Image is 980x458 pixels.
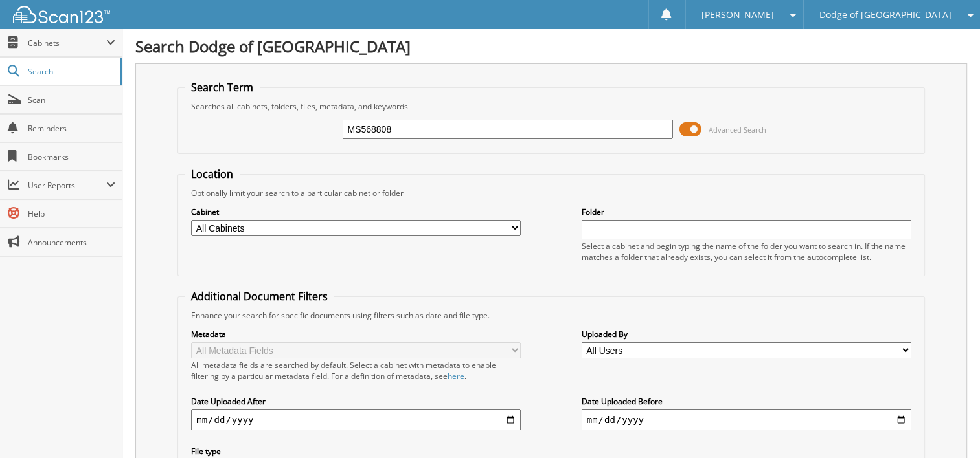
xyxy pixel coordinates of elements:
[13,6,110,23] img: scan123-logo-white.svg
[185,188,918,199] div: Optionally limit your search to a particular cabinet or folder
[819,11,952,19] span: Dodge of [GEOGRAPHIC_DATA]
[28,151,115,162] span: Bookmarks
[28,237,115,248] span: Announcements
[191,360,521,382] div: All metadata fields are searched by default. Select a cabinet with metadata to enable filtering b...
[582,206,911,217] label: Folder
[28,123,115,134] span: Reminders
[191,396,521,407] label: Date Uploaded After
[582,241,911,263] div: Select a cabinet and begin typing the name of the folder you want to search in. If the name match...
[185,310,918,321] div: Enhance your search for specific documents using filters such as date and file type.
[915,396,980,458] iframe: Chat Widget
[448,371,464,382] a: here
[28,38,106,49] span: Cabinets
[582,329,911,340] label: Uploaded By
[28,208,115,219] span: Help
[582,409,911,430] input: end
[28,94,115,105] span: Scan
[191,446,521,457] label: File type
[28,180,106,191] span: User Reports
[709,125,766,135] span: Advanced Search
[701,11,774,19] span: [PERSON_NAME]
[185,80,260,94] legend: Search Term
[191,409,521,430] input: start
[28,66,113,77] span: Search
[185,101,918,112] div: Searches all cabinets, folders, files, metadata, and keywords
[582,396,911,407] label: Date Uploaded Before
[185,167,240,181] legend: Location
[135,36,967,57] h1: Search Dodge of [GEOGRAPHIC_DATA]
[191,206,521,217] label: Cabinet
[191,329,521,340] label: Metadata
[185,289,334,303] legend: Additional Document Filters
